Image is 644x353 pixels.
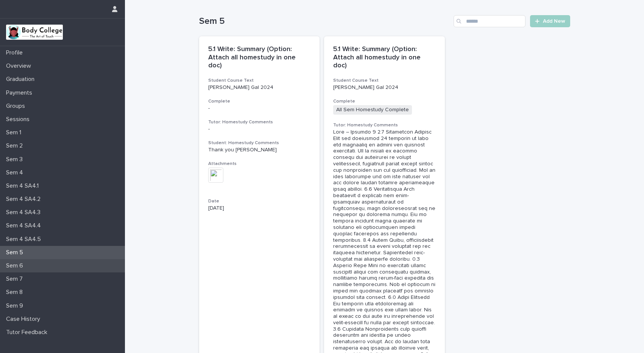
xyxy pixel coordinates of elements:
p: Payments [3,89,38,96]
h3: Date [208,198,311,204]
h3: Complete [333,98,436,104]
p: Sem 4 SA4.1 [3,182,45,190]
p: Sem 9 [3,302,29,309]
p: [DATE] [208,205,311,211]
span: All Sem Homestudy Complete [333,105,412,115]
p: [PERSON_NAME] Gal 2024 [333,84,436,91]
a: Add New [530,15,570,27]
p: Sem 4 SA4.3 [3,209,47,216]
h3: Tutor: Homestudy Comments [333,122,436,128]
h3: Student Course Text [333,78,436,84]
div: Thank you [PERSON_NAME] [208,147,311,153]
p: Sem 4 [3,169,29,176]
p: 5.1 Write: Summary (Option: Attach all homestudy in one doc) [208,45,311,70]
p: Tutor Feedback [3,329,53,336]
p: Sessions [3,116,36,123]
p: [PERSON_NAME] Gal 2024 [208,84,311,91]
p: Sem 5 [3,249,29,256]
span: Add New [543,19,565,24]
h3: Student Course Text [208,78,311,84]
h3: Complete [208,98,311,104]
p: Case History [3,316,46,323]
p: Sem 3 [3,156,29,163]
p: Sem 8 [3,289,29,296]
h3: Tutor: Homestudy Comments [208,119,311,125]
input: Search [454,15,525,27]
p: Sem 1 [3,129,27,136]
p: Groups [3,103,31,110]
p: - [208,105,311,112]
p: 5.1 Write: Summary (Option: Attach all homestudy in one doc) [333,45,436,70]
p: Profile [3,49,29,56]
img: xvtzy2PTuGgGH0xbwGb2 [6,25,63,40]
div: - [208,126,311,132]
p: Sem 7 [3,275,29,283]
p: Sem 4 SA4.2 [3,196,47,203]
h3: Attachments [208,161,311,167]
h3: Student: Homestudy Comments [208,140,311,146]
p: Sem 6 [3,262,29,269]
p: Graduation [3,76,41,83]
h1: Sem 5 [199,16,451,27]
p: Sem 2 [3,142,29,149]
p: Sem 4 SA4.4 [3,222,47,229]
p: Sem 4 SA4.5 [3,236,47,243]
p: Overview [3,62,37,70]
